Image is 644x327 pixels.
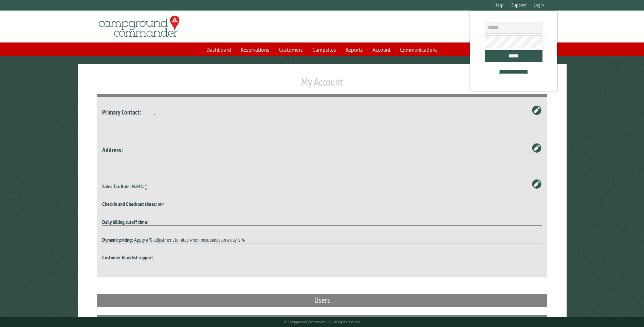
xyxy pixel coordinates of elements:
strong: Address: [102,145,123,154]
span: NaN% () [132,183,147,190]
a: Campsites [308,43,340,56]
a: Customers [275,43,307,56]
img: Campground Commander [97,13,182,40]
h1: My Account [97,75,547,94]
h4: , , [102,108,541,116]
strong: Primary Contact: [102,108,141,116]
h2: Users [97,294,547,307]
strong: Checkin and Checkout times: [102,201,157,207]
span: Apply a % adjustment to rates when occupancy on a day is % [134,236,245,243]
a: Communications [396,43,442,56]
strong: Sales Tax Rate: [102,183,131,190]
span: and [158,201,165,207]
a: Reports [342,43,367,56]
strong: Customer blacklist support: [102,254,154,261]
small: © Campground Commander LLC. All rights reserved. [284,320,361,324]
a: Dashboard [202,43,235,56]
strong: Dynamic pricing: [102,236,133,243]
strong: Daily billing cutoff time: [102,219,148,225]
a: Account [368,43,394,56]
a: Reservations [237,43,273,56]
